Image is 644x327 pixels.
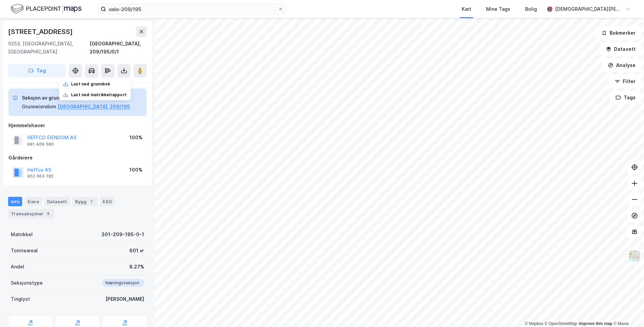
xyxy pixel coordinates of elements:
img: logo.f888ab2527a4732fd821a326f86c7f29.svg [11,3,82,15]
div: Kart [462,5,471,13]
div: Eiere [25,197,42,206]
div: Seksjonstype [11,279,43,287]
input: Søk på adresse, matrikkel, gårdeiere, leietakere eller personer [106,4,278,14]
div: Tomteareal [11,247,38,255]
button: Datasett [600,42,641,56]
div: Grunneiendom [22,103,56,111]
div: [DEMOGRAPHIC_DATA][PERSON_NAME] [555,5,622,13]
div: 301-209-195-0-1 [101,230,144,239]
div: 8 [45,210,52,217]
div: Bygg [72,197,97,206]
a: Improve this map [579,321,612,326]
iframe: Chat Widget [610,295,644,327]
div: Info [8,197,22,206]
div: Seksjon av grunneiendom [22,94,130,102]
div: 8.27% [129,263,144,271]
div: Bolig [525,5,537,13]
button: Tags [610,91,641,104]
button: Tag [8,64,66,77]
div: Datasett [44,197,70,206]
div: Hjemmelshaver [8,121,147,130]
div: Last ned grunnbok [71,81,110,87]
div: 100% [129,166,142,174]
div: [STREET_ADDRESS] [8,26,74,37]
button: Bokmerker [596,26,641,40]
img: Z [628,250,641,262]
div: Transaksjoner [8,209,54,218]
div: 601 ㎡ [129,247,144,255]
div: 100% [129,134,142,142]
div: Andel [11,263,24,271]
div: [GEOGRAPHIC_DATA], 209/195/0/1 [90,40,147,56]
a: Mapbox [525,321,543,326]
button: Filter [609,75,641,88]
div: Kontrollprogram for chat [610,295,644,327]
div: 991 409 580 [27,142,54,147]
button: Analyse [602,59,641,72]
div: Tinglyst [11,295,30,303]
div: ESG [100,197,115,206]
div: 1 [88,198,95,205]
div: Gårdeiere [8,154,147,162]
button: [GEOGRAPHIC_DATA], 209/195 [58,103,130,111]
div: 952 063 782 [27,174,54,179]
div: Last ned matrikkelrapport [71,92,127,98]
div: [PERSON_NAME] [105,295,144,303]
div: Mine Tags [486,5,510,13]
div: Matrikkel [11,230,33,239]
a: OpenStreetMap [545,321,577,326]
div: 0253, [GEOGRAPHIC_DATA], [GEOGRAPHIC_DATA] [8,40,90,56]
